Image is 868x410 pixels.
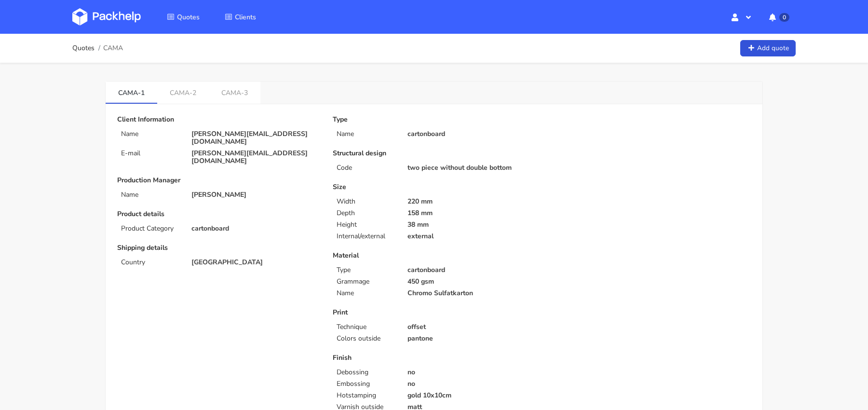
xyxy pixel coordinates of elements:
[333,252,535,260] p: Material
[121,150,180,157] p: E-mail
[337,232,395,240] p: Internal/external
[333,116,535,123] p: Type
[337,130,395,138] p: Name
[333,309,535,316] p: Print
[407,266,535,274] p: cartonboard
[72,39,123,58] nav: breadcrumb
[213,8,268,26] a: Clients
[121,191,180,199] p: Name
[407,289,535,297] p: Chromo Sulfatkarton
[235,13,256,22] span: Clients
[117,244,319,252] p: Shipping details
[337,278,395,286] p: Grammage
[407,232,535,240] p: external
[333,150,535,157] p: Structural design
[761,8,796,26] button: 0
[337,164,395,172] p: Code
[407,198,535,205] p: 220 mm
[407,335,535,342] p: pantone
[191,259,319,266] p: [GEOGRAPHIC_DATA]
[72,8,141,26] img: Dashboard
[407,130,535,138] p: cartonboard
[106,82,157,103] a: CAMA-1
[337,221,395,229] p: Height
[407,164,535,172] p: two piece without double bottom
[191,130,319,146] p: [PERSON_NAME][EMAIL_ADDRESS][DOMAIN_NAME]
[337,335,395,342] p: Colors outside
[209,82,260,103] a: CAMA-3
[779,13,789,22] span: 0
[155,8,211,26] a: Quotes
[407,209,535,217] p: 158 mm
[333,183,535,191] p: Size
[337,198,395,205] p: Width
[337,266,395,274] p: Type
[117,177,319,184] p: Production Manager
[407,380,535,388] p: no
[337,209,395,217] p: Depth
[337,392,395,399] p: Hotstamping
[157,82,209,103] a: CAMA-2
[117,116,319,123] p: Client Information
[337,289,395,297] p: Name
[337,380,395,388] p: Embossing
[177,13,200,22] span: Quotes
[191,225,319,232] p: cartonboard
[121,130,180,138] p: Name
[407,392,535,399] p: gold 10x10cm
[191,150,319,165] p: [PERSON_NAME][EMAIL_ADDRESS][DOMAIN_NAME]
[117,210,319,218] p: Product details
[337,323,395,331] p: Technique
[103,44,123,52] span: CAMA
[407,369,535,376] p: no
[121,225,180,232] p: Product Category
[407,221,535,229] p: 38 mm
[407,323,535,331] p: offset
[407,278,535,286] p: 450 gsm
[337,369,395,376] p: Debossing
[72,44,95,52] a: Quotes
[121,259,180,266] p: Country
[333,354,535,362] p: Finish
[191,191,319,199] p: [PERSON_NAME]
[740,40,796,57] a: Add quote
